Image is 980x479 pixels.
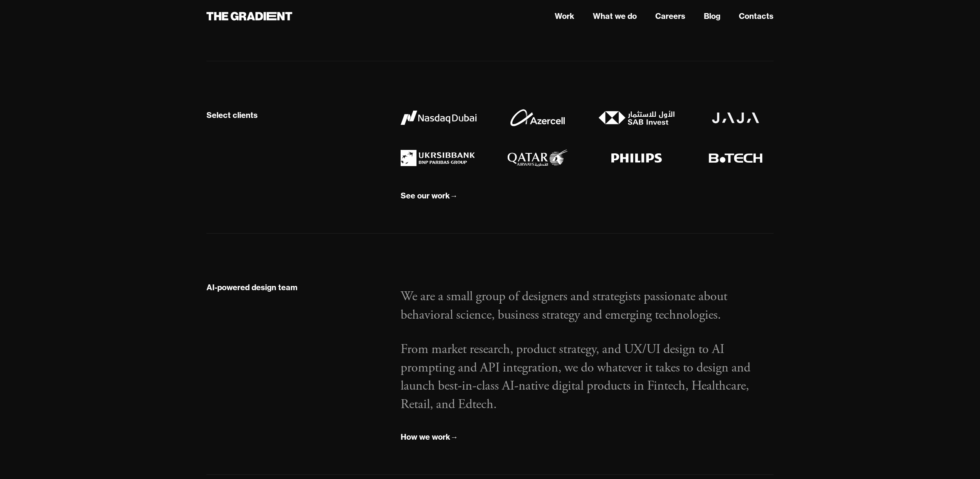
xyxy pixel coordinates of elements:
div: How we work [401,432,450,442]
div: Select clients [206,110,258,120]
div: AI-powered design team [206,282,297,292]
div: See our work [401,191,450,201]
p: From market research, product strategy, and UX/UI design to AI prompting and API integration, we ... [401,340,774,413]
a: Contacts [739,10,774,22]
img: SAB Invest [599,111,675,125]
a: Blog [704,10,720,22]
div: → [450,191,458,201]
a: Work [555,10,574,22]
a: See our work→ [401,190,458,202]
a: Careers [655,10,685,22]
p: We are a small group of designers and strategists passionate about behavioral science, business s... [401,287,774,324]
div: → [450,432,458,442]
a: What we do [593,10,637,22]
img: Nasdaq Dubai logo [401,111,477,125]
a: How we work→ [401,431,458,444]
